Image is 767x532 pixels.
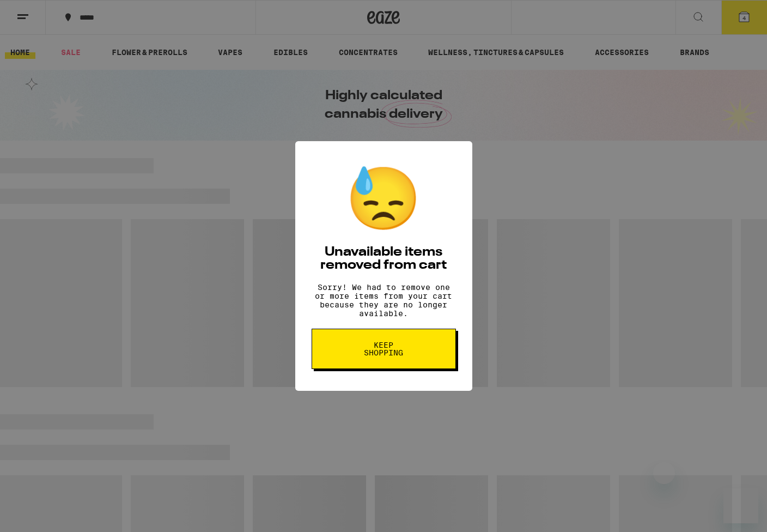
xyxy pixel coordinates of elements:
button: Keep Shopping [312,329,456,369]
div: 😓 [345,163,422,235]
h2: Unavailable items removed from cart [312,246,456,272]
iframe: Button to launch messaging window [723,488,758,523]
iframe: Close message [653,462,675,484]
p: Sorry! We had to remove one or more items from your cart because they are no longer available. [312,283,456,318]
span: Keep Shopping [356,341,412,356]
